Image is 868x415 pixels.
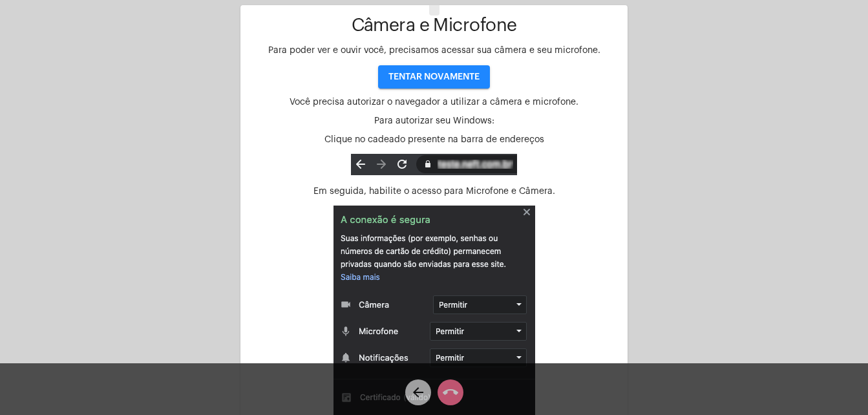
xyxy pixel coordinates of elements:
[251,116,617,126] p: Para autorizar seu Windows:
[251,187,617,197] p: Em seguida, habilite o acesso para Microfone e Câmera.
[388,72,480,81] span: TENTAR NOVAMENTE
[251,16,617,36] h1: Câmera e Microfone
[251,98,617,107] p: Você precisa autorizar o navegador a utilizar a câmera e microfone.
[268,46,600,55] span: Para poder ver e ouvir você, precisamos acessar sua câmera e seu microfone.
[410,385,426,400] mat-icon: arrow_back
[351,154,517,175] img: lock.png
[443,385,458,400] mat-icon: call_end
[378,65,490,89] button: TENTAR NOVAMENTE
[251,135,617,145] p: Clique no cadeado presente na barra de endereços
